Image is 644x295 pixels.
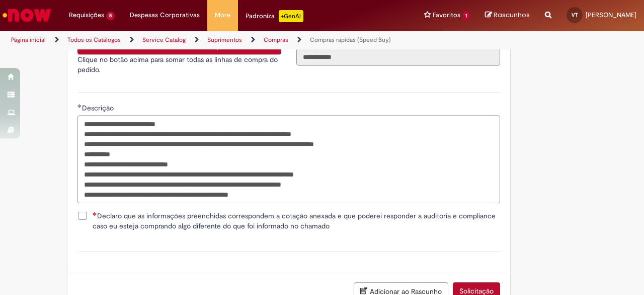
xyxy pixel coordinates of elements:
[142,36,186,44] a: Service Catalog
[93,212,97,216] span: Necessários
[77,104,82,108] span: Obrigatório Preenchido
[433,10,460,20] span: Favoritos
[82,103,116,112] span: Descrição
[494,10,530,20] span: Rascunhos
[572,12,578,18] span: VT
[207,36,242,44] a: Suprimentos
[69,10,104,20] span: Requisições
[8,31,422,49] ul: Trilhas de página
[130,10,200,20] span: Despesas Corporativas
[215,10,230,20] span: More
[296,48,500,66] input: Valor Total (REAL)
[11,36,46,44] a: Página inicial
[586,11,636,19] span: [PERSON_NAME]
[1,5,53,25] img: ServiceNow
[485,11,530,20] a: Rascunhos
[264,36,288,44] a: Compras
[77,54,281,75] p: Clique no botão acima para somar todas as linhas de compra do pedido.
[462,12,470,20] span: 1
[279,10,303,22] p: +GenAi
[310,36,391,44] a: Compras rápidas (Speed Buy)
[106,12,115,20] span: 5
[67,36,121,44] a: Todos os Catálogos
[77,115,500,203] textarea: Descrição
[93,211,500,231] span: Declaro que as informações preenchidas correspondem a cotação anexada e que poderei responder a a...
[246,10,303,22] div: Padroniza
